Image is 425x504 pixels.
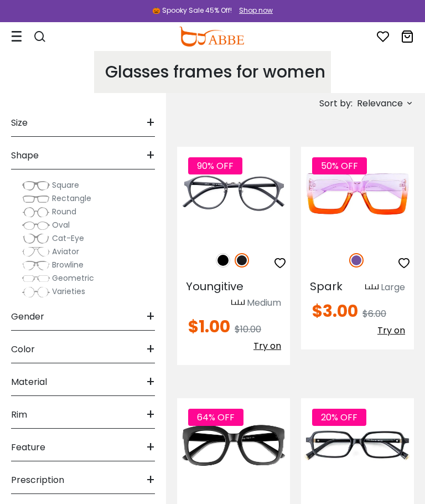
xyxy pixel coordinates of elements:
[301,147,414,241] img: Purple Spark - Plastic ,Universal Bridge Fit
[235,253,249,268] img: Matte Black
[312,409,366,426] span: 20% OFF
[234,6,273,15] a: Shop now
[22,246,50,258] img: Aviator.png
[179,27,244,47] img: abbeglasses.com
[186,279,243,294] span: Youngitive
[177,147,290,241] img: Matte-black Youngitive - Plastic ,Adjust Nose Pads
[247,296,281,310] div: Medium
[377,324,405,337] span: Try on
[310,279,343,294] span: Spark
[11,467,64,493] span: Prescription
[365,284,379,292] img: size ruler
[253,336,281,356] button: Try on
[231,299,245,307] img: size ruler
[146,304,155,330] span: +
[11,142,39,169] span: Shape
[177,398,290,492] img: Black Gala - Plastic ,Universal Bridge Fit
[22,220,50,231] img: Oval.png
[381,281,405,294] div: Large
[188,409,243,426] span: 64% OFF
[52,286,85,297] span: Varieties
[319,97,353,110] span: Sort by:
[312,157,367,174] span: 50% OFF
[22,207,50,218] img: Round.png
[52,233,84,244] span: Cat-Eye
[357,94,403,114] span: Relevance
[146,369,155,395] span: +
[146,142,155,169] span: +
[11,304,44,330] span: Gender
[52,246,79,257] span: Aviator
[105,62,325,82] h1: Glasses frames for women
[52,193,91,204] span: Rectangle
[22,193,50,204] img: Rectangle.png
[146,336,155,363] span: +
[239,6,273,16] div: Shop now
[22,273,50,284] img: Geometric.png
[349,253,364,268] img: Purple
[188,157,242,174] span: 90% OFF
[52,206,76,217] span: Round
[22,260,50,271] img: Browline.png
[146,434,155,461] span: +
[52,179,79,191] span: Square
[11,402,27,428] span: Rim
[362,307,386,320] span: $6.00
[52,259,84,270] span: Browline
[22,180,50,191] img: Square.png
[146,402,155,428] span: +
[11,336,35,363] span: Color
[377,321,405,341] button: Try on
[52,272,94,284] span: Geometric
[22,286,50,298] img: Varieties.png
[188,315,230,338] span: $1.00
[11,434,45,461] span: Feature
[253,340,281,352] span: Try on
[152,6,232,16] div: 🎃 Spooky Sale 45% Off!
[301,398,414,492] img: Black Utamaro - TR ,Universal Bridge Fit
[312,299,358,323] span: $3.00
[146,110,155,136] span: +
[146,467,155,493] span: +
[22,233,50,244] img: Cat-Eye.png
[235,323,261,336] span: $10.00
[11,110,28,136] span: Size
[216,253,230,268] img: Black
[52,219,70,230] span: Oval
[11,369,47,395] span: Material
